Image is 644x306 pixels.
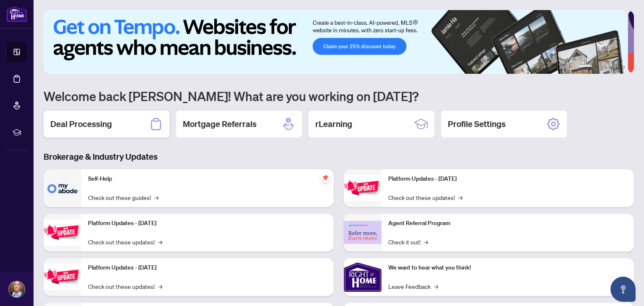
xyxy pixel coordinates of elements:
[388,219,627,228] p: Agent Referral Program
[88,237,162,246] a: Check out these updates!→
[388,193,462,202] a: Check out these updates!→
[424,237,428,246] span: →
[44,219,81,246] img: Platform Updates - September 16, 2025
[158,237,162,246] span: →
[44,169,81,207] img: Self-Help
[158,282,162,291] span: →
[44,10,628,74] img: Slide 0
[9,281,25,297] img: Profile Icon
[615,65,619,69] button: 5
[44,151,634,163] h3: Brokerage & Industry Updates
[44,264,81,290] img: Platform Updates - July 21, 2025
[88,219,327,228] p: Platform Updates - [DATE]
[7,6,27,22] img: logo
[154,193,158,202] span: →
[610,277,636,302] button: Open asap
[344,258,382,296] img: We want to hear what you think!
[609,65,612,69] button: 4
[448,118,506,130] h2: Profile Settings
[458,193,462,202] span: →
[88,282,162,291] a: Check out these updates!→
[622,65,626,69] button: 6
[315,118,352,130] h2: rLearning
[320,173,330,183] span: pushpin
[50,118,112,130] h2: Deal Processing
[602,65,605,69] button: 3
[88,174,327,184] p: Self-Help
[183,118,257,130] h2: Mortgage Referrals
[388,282,438,291] a: Leave Feedback→
[388,263,627,272] p: We want to hear what you think!
[44,88,634,104] h1: Welcome back [PERSON_NAME]! What are you working on [DATE]?
[344,221,382,244] img: Agent Referral Program
[595,65,599,69] button: 2
[579,65,592,69] button: 1
[344,175,382,201] img: Platform Updates - June 23, 2025
[388,174,627,184] p: Platform Updates - [DATE]
[434,282,438,291] span: →
[388,237,428,246] a: Check it out!→
[88,193,158,202] a: Check out these guides!→
[88,263,327,272] p: Platform Updates - [DATE]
